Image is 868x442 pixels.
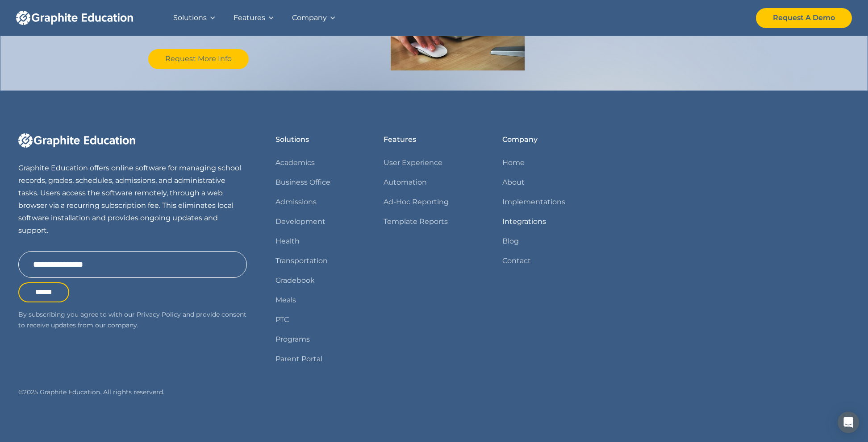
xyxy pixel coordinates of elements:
[275,215,325,228] a: Development
[275,294,296,306] a: Meals
[148,49,249,69] a: Request More Info
[384,196,449,208] a: Ad-Hoc Reporting
[502,157,525,169] a: Home
[173,12,207,24] div: Solutions
[275,196,317,208] a: Admissions
[384,157,442,169] a: User Experience
[756,8,852,28] a: Request A Demo
[18,387,247,398] div: © 2025 Graphite Education. All rights reserverd.
[275,314,289,326] a: PTC
[502,255,531,267] a: Contact
[234,12,265,24] div: Features
[384,133,416,146] div: Features
[384,215,448,228] a: Template Reports
[18,309,247,331] p: By subscribing you agree to with our Privacy Policy and provide consent to receive updates from o...
[275,333,310,346] a: Programs
[773,12,835,24] div: Request A Demo
[18,251,247,302] form: Email Form
[292,12,327,24] div: Company
[838,412,859,433] div: Open Intercom Messenger
[275,353,322,365] a: Parent Portal
[502,176,525,189] a: About
[502,133,538,146] div: Company
[384,176,427,189] a: Automation
[275,255,328,267] a: Transportation
[18,162,247,237] p: Graphite Education offers online software for managing school records, grades, schedules, admissi...
[502,196,565,208] a: Implementations
[275,274,315,287] a: Gradebook
[275,235,300,248] a: Health
[165,53,232,65] div: Request More Info
[275,176,330,189] a: Business Office
[502,215,546,228] a: Integrations
[502,235,519,248] a: Blog
[275,157,315,169] a: Academics
[275,133,309,146] div: Solutions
